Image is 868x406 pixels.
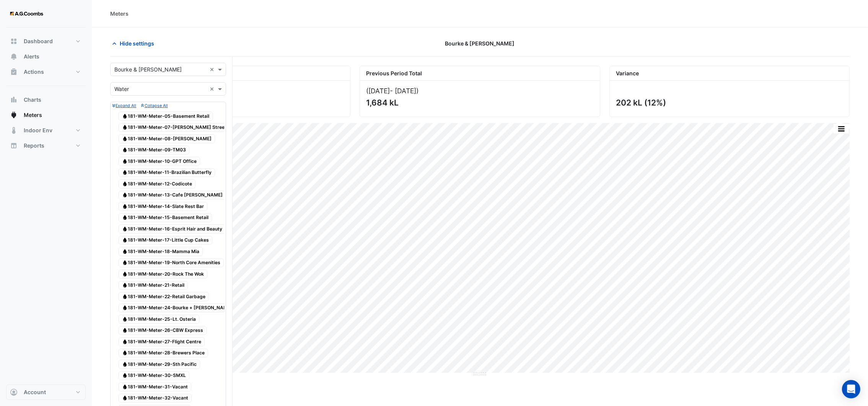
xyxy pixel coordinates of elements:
[122,192,128,198] fa-icon: Water
[122,373,128,378] fa-icon: Water
[110,37,159,50] button: Hide settings
[10,111,18,119] app-icon: Meters
[122,237,128,243] fa-icon: Water
[119,337,205,346] span: 181-WM-Meter-27-Flight Centre
[122,203,128,209] fa-icon: Water
[119,394,192,403] span: 181-WM-Meter-32-Vacant
[119,146,189,155] span: 181-WM-Meter-09-TM03
[119,281,188,290] span: 181-WM-Meter-21-Retail
[119,213,212,222] span: 181-WM-Meter-15-Basement Retail
[119,202,207,211] span: 181-WM-Meter-14-Slate Rest Bar
[210,65,216,73] span: Clear
[122,316,128,322] fa-icon: Water
[10,127,18,134] app-icon: Indoor Env
[119,112,213,121] span: 181-WM-Meter-05-Basement Retail
[122,361,128,367] fa-icon: Water
[6,385,86,400] button: Account
[112,102,136,109] button: Expand All
[122,294,128,299] fa-icon: Water
[842,380,860,398] div: Open Intercom Messenger
[24,111,42,119] span: Meters
[122,328,128,333] fa-icon: Water
[119,179,195,188] span: 181-WM-Meter-12-Codicote
[834,124,849,133] button: More Options
[10,68,18,76] app-icon: Actions
[119,371,189,380] span: 181-WM-Meter-30-SMXL
[122,136,128,141] fa-icon: Water
[119,360,200,369] span: 181-WM-Meter-29-Sth Pacific
[110,10,129,18] div: Meters
[10,142,18,149] app-icon: Reports
[6,138,86,153] button: Reports
[10,53,18,60] app-icon: Alerts
[366,87,593,95] div: ([DATE] )
[119,315,199,324] span: 181-WM-Meter-25-Lt. Osteria
[119,326,207,335] span: 181-WM-Meter-26-CBW Express
[610,66,849,81] div: Variance
[122,283,128,288] fa-icon: Water
[6,107,86,123] button: Meters
[360,66,599,81] div: Previous Period Total
[390,87,416,95] span: - [DATE]
[24,68,44,76] span: Actions
[119,349,208,358] span: 181-WM-Meter-28-Brewers Place
[141,102,168,109] button: Collapse All
[119,157,200,166] span: 181-WM-Meter-10-GPT Office
[141,103,168,108] small: Collapse All
[122,339,128,344] fa-icon: Water
[445,39,515,47] span: Bourke & [PERSON_NAME]
[122,170,128,175] fa-icon: Water
[6,92,86,107] button: Charts
[122,384,128,390] fa-icon: Water
[122,158,128,164] fa-icon: Water
[119,382,191,391] span: 181-WM-Meter-31-Vacant
[6,49,86,64] button: Alerts
[24,142,44,149] span: Reports
[122,260,128,266] fa-icon: Water
[119,123,243,132] span: 181-WM-Meter-07-William Street Clinic
[119,191,226,200] span: 181-WM-Meter-13-Cafe Laurent
[120,39,154,47] span: Hide settings
[24,37,53,45] span: Dashboard
[6,123,86,138] button: Indoor Env
[119,168,215,177] span: 181-WM-Meter-11-Brazilian Butterfly
[24,388,46,396] span: Account
[6,64,86,80] button: Actions
[122,125,128,130] fa-icon: Water
[122,147,128,153] fa-icon: Water
[122,215,128,221] fa-icon: Water
[122,350,128,356] fa-icon: Water
[24,96,41,104] span: Charts
[122,181,128,187] fa-icon: Water
[9,6,44,21] img: Company Logo
[24,127,52,134] span: Indoor Env
[119,247,203,256] span: 181-WM-Meter-18-Mamma Mia
[10,37,18,45] app-icon: Dashboard
[119,304,236,313] span: 181-WM-Meter-24-Bourke + Wills
[366,98,592,107] div: 1,684 kL
[122,226,128,232] fa-icon: Water
[119,224,226,234] span: 181-WM-Meter-16-Esprit Hair and Beauty
[10,96,18,104] app-icon: Charts
[119,236,212,245] span: 181-WM-Meter-17-Little Cup Cakes
[122,395,128,401] fa-icon: Water
[6,34,86,49] button: Dashboard
[24,53,39,60] span: Alerts
[122,305,128,311] fa-icon: Water
[112,103,136,108] small: Expand All
[210,85,216,93] span: Clear
[122,113,128,119] fa-icon: Water
[119,270,207,279] span: 181-WM-Meter-20-Rock The Wok
[616,98,842,107] div: 202 kL (12%)
[119,292,209,301] span: 181-WM-Meter-22-Retail Garbage
[122,248,128,254] fa-icon: Water
[119,258,224,268] span: 181-WM-Meter-19-North Core Amenities
[119,134,215,143] span: 181-WM-Meter-08-Dr Shen
[122,271,128,277] fa-icon: Water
